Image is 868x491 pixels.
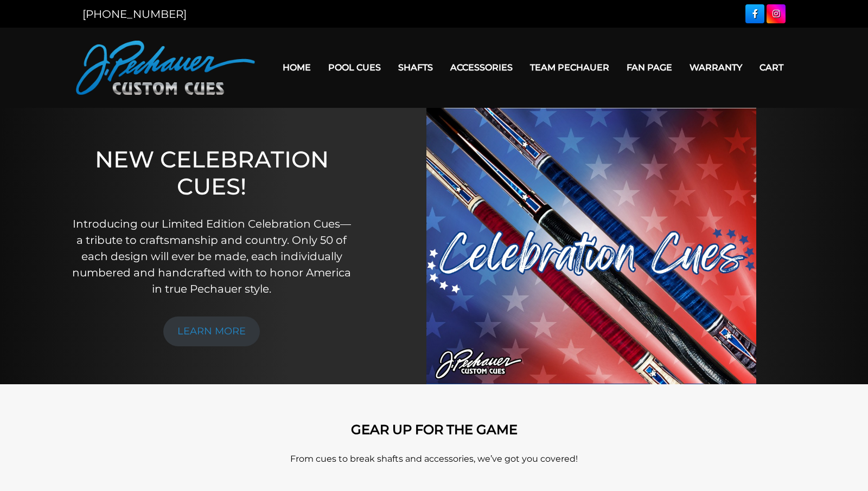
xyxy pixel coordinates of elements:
[681,54,751,81] a: Warranty
[390,54,442,81] a: Shafts
[274,54,320,81] a: Home
[442,54,521,81] a: Accessories
[521,54,618,81] a: Team Pechauer
[163,316,260,346] a: LEARN MORE
[71,146,353,201] h1: NEW CELEBRATION CUES!
[751,54,792,81] a: Cart
[82,8,187,21] a: [PHONE_NUMBER]
[125,453,743,466] p: From cues to break shafts and accessories, we’ve got you covered!
[618,54,681,81] a: Fan Page
[76,41,255,95] img: Pechauer Custom Cues
[351,422,518,437] strong: GEAR UP FOR THE GAME
[71,216,353,297] p: Introducing our Limited Edition Celebration Cues—a tribute to craftsmanship and country. Only 50 ...
[320,54,390,81] a: Pool Cues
